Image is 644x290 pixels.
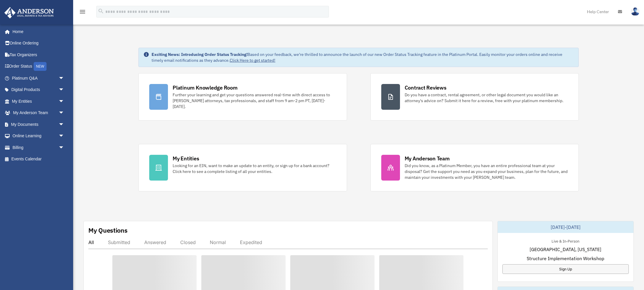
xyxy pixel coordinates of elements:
[138,144,347,191] a: My Entities Looking for an EIN, want to make an update to an entity, or sign up for a bank accoun...
[173,155,199,162] div: My Entities
[210,239,226,245] div: Normal
[4,84,73,96] a: Digital Productsarrow_drop_down
[498,221,633,233] div: [DATE]-[DATE]
[527,255,604,262] span: Structure Implementation Workshop
[34,62,47,71] div: NEW
[138,73,347,121] a: Platinum Knowledge Room Further your learning and get your questions answered real-time with dire...
[98,8,104,14] i: search
[502,264,629,274] a: Sign Up
[152,52,574,63] div: Based on your feedback, we're thrilled to announce the launch of our new Order Status Tracking fe...
[144,239,166,245] div: Answered
[152,52,248,57] strong: Exciting News: Introducing Order Status Tracking!
[59,107,70,119] span: arrow_drop_down
[4,142,73,153] a: Billingarrow_drop_down
[4,37,73,49] a: Online Ordering
[59,72,70,84] span: arrow_drop_down
[59,119,70,131] span: arrow_drop_down
[3,7,56,18] img: Anderson Advisors Platinum Portal
[547,238,584,244] div: Live & In-Person
[4,61,73,73] a: Order StatusNEW
[79,10,86,15] a: menu
[88,226,128,235] div: My Questions
[4,107,73,119] a: My Anderson Teamarrow_drop_down
[230,58,275,63] a: Click Here to get started!
[79,8,86,15] i: menu
[405,163,568,180] div: Did you know, as a Platinum Member, you have an entire professional team at your disposal? Get th...
[88,239,94,245] div: All
[370,73,579,121] a: Contract Reviews Do you have a contract, rental agreement, or other legal document you would like...
[405,92,568,104] div: Do you have a contract, rental agreement, or other legal document you would like an attorney's ad...
[240,239,262,245] div: Expedited
[4,26,70,37] a: Home
[59,84,70,96] span: arrow_drop_down
[4,49,73,61] a: Tax Organizers
[4,95,73,107] a: My Entitiesarrow_drop_down
[405,155,450,162] div: My Anderson Team
[4,130,73,142] a: Online Learningarrow_drop_down
[530,246,601,253] span: [GEOGRAPHIC_DATA], [US_STATE]
[173,92,336,109] div: Further your learning and get your questions answered real-time with direct access to [PERSON_NAM...
[370,144,579,191] a: My Anderson Team Did you know, as a Platinum Member, you have an entire professional team at your...
[4,153,73,165] a: Events Calendar
[59,95,70,107] span: arrow_drop_down
[405,84,446,91] div: Contract Reviews
[173,84,238,91] div: Platinum Knowledge Room
[59,142,70,154] span: arrow_drop_down
[173,163,336,174] div: Looking for an EIN, want to make an update to an entity, or sign up for a bank account? Click her...
[180,239,196,245] div: Closed
[59,130,70,142] span: arrow_drop_down
[631,7,640,16] img: User Pic
[4,72,73,84] a: Platinum Q&Aarrow_drop_down
[4,119,73,130] a: My Documentsarrow_drop_down
[108,239,130,245] div: Submitted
